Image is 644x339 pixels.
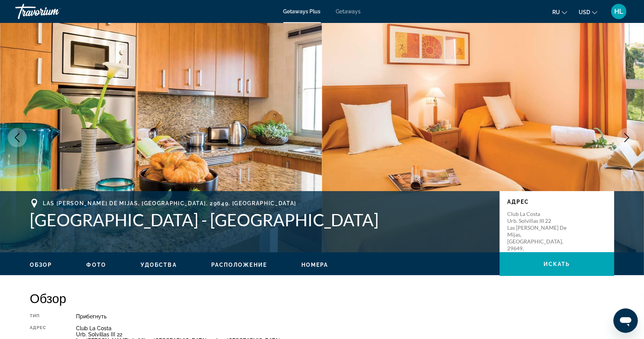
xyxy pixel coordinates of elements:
button: Обзор [30,261,52,268]
button: Change language [552,6,567,18]
button: Удобства [141,261,177,268]
span: Фото [87,262,106,268]
button: Номера [301,261,328,268]
div: Тип [30,313,57,320]
a: Getaways Plus [283,8,321,15]
button: Change currency [579,6,597,18]
h1: [GEOGRAPHIC_DATA] - [GEOGRAPHIC_DATA] [30,210,492,230]
div: Прибегнуть [76,313,614,320]
span: Номера [301,262,328,268]
h2: Обзор [30,290,614,306]
a: Getaways [336,8,361,15]
span: Удобства [141,262,177,268]
p: Адрес [507,199,607,205]
button: Previous image [8,128,27,147]
span: Las [PERSON_NAME] de Mijas, [GEOGRAPHIC_DATA], 29649, [GEOGRAPHIC_DATA] [43,200,296,206]
button: Фото [87,261,106,268]
iframe: Кнопка для запуску вікна повідомлень [613,308,638,333]
a: Travorium [15,2,92,21]
span: Расположение [211,262,267,268]
span: ru [552,9,560,15]
button: Next image [617,128,636,147]
span: искать [544,261,570,267]
span: Обзор [30,262,52,268]
button: Расположение [211,261,267,268]
span: USD [579,9,590,15]
button: User Menu [609,3,629,19]
button: искать [500,252,614,276]
p: Club La Costa Urb. Solvillas III 22 Las [PERSON_NAME] de Mijas, [GEOGRAPHIC_DATA], 29649, [GEOGRA... [507,211,568,259]
span: HL [614,8,623,15]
